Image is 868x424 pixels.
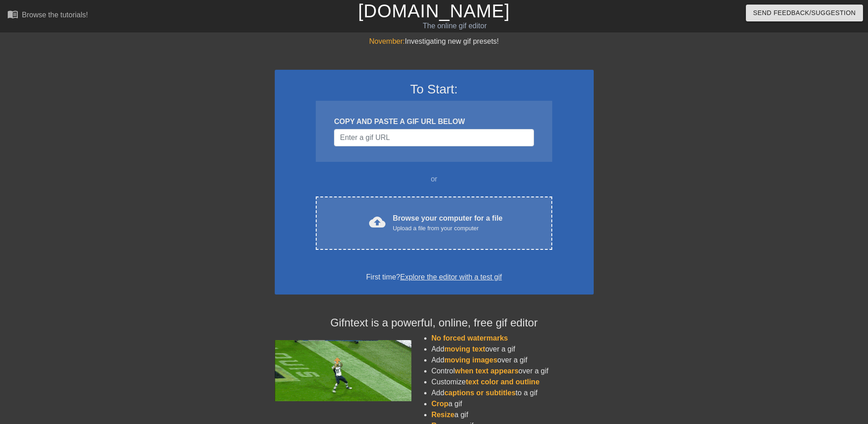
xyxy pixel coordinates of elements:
[7,9,88,23] a: Browse the tutorials!
[334,116,534,127] div: COPY AND PASTE A GIF URL BELOW
[431,344,594,355] li: Add over a gif
[275,316,594,330] h4: Gifntext is a powerful, online, free gif editor
[287,272,582,283] div: First time?
[466,378,539,386] span: text color and outline
[431,388,594,398] li: Add to a gif
[400,273,502,281] a: Explore the editor with a test gif
[431,409,594,420] li: a gif
[444,345,485,353] span: moving text
[431,355,594,366] li: Add over a gif
[455,367,519,375] span: when text appears
[275,36,594,47] div: Investigating new gif presets!
[444,389,515,397] span: captions or subtitles
[431,366,594,377] li: Control over a gif
[431,400,448,408] span: Crop
[431,334,508,342] span: No forced watermarks
[746,5,863,21] button: Send Feedback/Suggestion
[358,1,510,21] a: [DOMAIN_NAME]
[431,411,455,419] span: Resize
[334,129,534,146] input: Username
[298,174,570,185] div: or
[431,377,594,388] li: Customize
[393,224,503,233] div: Upload a file from your computer
[7,9,18,20] span: menu_book
[369,214,385,230] span: cloud_upload
[22,11,88,19] div: Browse the tutorials!
[369,37,405,45] span: November:
[431,398,594,409] li: a gif
[275,340,411,401] img: football_small.gif
[393,213,503,233] div: Browse your computer for a file
[294,21,616,31] div: The online gif editor
[753,7,856,19] span: Send Feedback/Suggestion
[444,356,497,364] span: moving images
[287,82,582,97] h3: To Start:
